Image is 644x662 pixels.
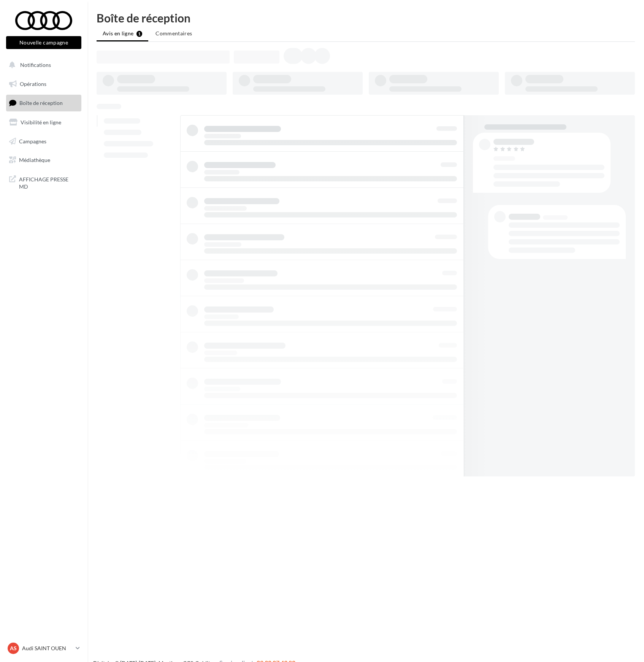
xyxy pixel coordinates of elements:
[5,133,83,149] a: Campagnes
[19,100,63,106] span: Boîte de réception
[22,645,73,652] p: Audi SAINT OUEN
[97,12,635,24] div: Boîte de réception
[20,62,51,68] span: Notifications
[5,95,83,111] a: Boîte de réception
[5,114,83,130] a: Visibilité en ligne
[19,157,50,163] span: Médiathèque
[5,171,83,194] a: AFFICHAGE PRESSE MD
[10,645,17,652] span: AS
[20,81,46,87] span: Opérations
[5,76,83,92] a: Opérations
[6,641,81,656] a: AS Audi SAINT OUEN
[6,36,81,49] button: Nouvelle campagne
[19,138,46,144] span: Campagnes
[5,57,80,73] button: Notifications
[155,30,192,37] span: Commentaires
[19,174,78,191] span: AFFICHAGE PRESSE MD
[21,119,61,125] span: Visibilité en ligne
[5,152,83,168] a: Médiathèque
